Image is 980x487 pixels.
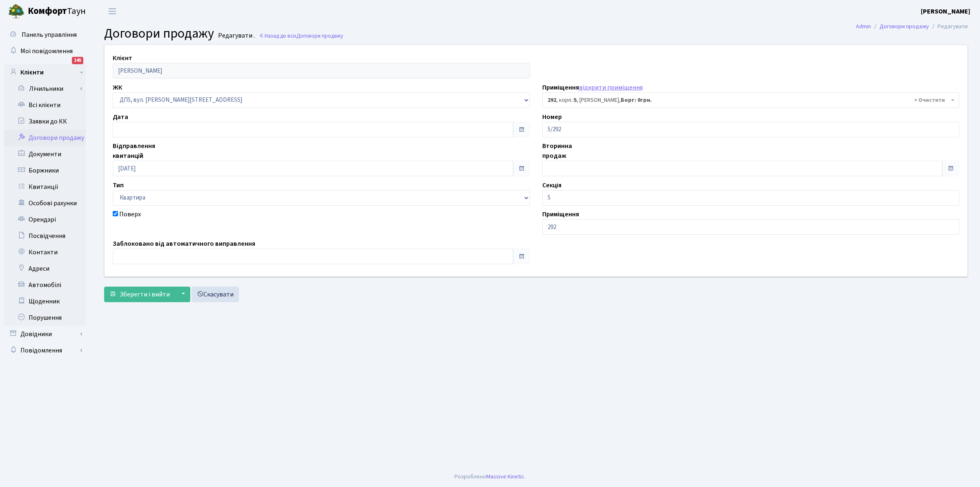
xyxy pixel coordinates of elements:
[28,4,67,18] b: Комфорт
[28,4,86,18] span: Таун
[844,18,980,35] nav: breadcrumb
[104,287,175,302] button: Зберегти і вийти
[4,326,86,342] a: Довідники
[4,64,86,81] a: Клієнти
[192,287,239,302] a: Скасувати
[113,83,122,92] label: ЖК
[4,43,86,59] a: Мої повідомлення145
[4,179,86,195] a: Квитанції
[921,7,970,16] b: [PERSON_NAME]
[4,293,86,310] a: Щоденник
[4,113,86,130] a: Заявки до КК
[4,97,86,113] a: Всі клієнти
[120,290,170,299] span: Зберегти і вийти
[8,3,24,20] img: logo.png
[104,24,214,43] span: Договори продажу
[113,180,124,190] label: Тип
[20,47,73,56] span: Мої повідомлення
[548,96,949,104] span: <b>292</b>, корп.: <b>5</b>, Коноваленко Валентина Віталіївна, <b>Борг: 0грн.</b>
[9,81,86,97] a: Лічильники
[880,22,929,31] a: Договори продажу
[929,22,968,31] li: Редагувати
[72,57,83,64] div: 145
[542,141,572,161] label: Вторинна продаж
[102,4,122,18] button: Переключити навігацію
[119,209,141,219] label: Поверх
[4,146,86,162] a: Документи
[113,141,155,161] label: Відправлення квитанцій
[4,211,86,228] a: Орендарі
[542,209,579,219] label: Приміщення
[574,96,577,104] b: 5
[542,92,960,108] span: <b>292</b>, корп.: <b>5</b>, Коноваленко Валентина Віталіївна, <b>Борг: 0грн.</b>
[4,162,86,179] a: Боржники
[621,96,652,104] b: Борг: 0грн.
[216,32,255,40] small: Редагувати .
[4,342,86,359] a: Повідомлення
[4,277,86,293] a: Автомобілі
[542,112,562,122] label: Номер
[542,83,643,92] label: Приміщення
[4,244,86,260] a: Контакти
[4,310,86,326] a: Порушення
[921,7,970,16] a: [PERSON_NAME]
[579,83,643,92] a: відкрити приміщення
[4,260,86,277] a: Адреси
[296,32,343,40] span: Договори продажу
[4,130,86,146] a: Договори продажу
[914,96,945,104] span: Видалити всі елементи
[113,239,255,249] label: Заблоковано від автоматичного виправлення
[259,32,343,40] a: Назад до всіхДоговори продажу
[113,53,132,63] label: Клієнт
[542,180,561,190] label: Секція
[4,27,86,43] a: Панель управління
[4,228,86,244] a: Посвідчення
[486,472,524,481] a: Massive Kinetic
[4,195,86,211] a: Особові рахунки
[22,30,77,39] span: Панель управління
[454,472,526,481] div: Розроблено .
[548,96,556,104] b: 292
[113,112,128,122] label: Дата
[856,22,871,31] a: Admin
